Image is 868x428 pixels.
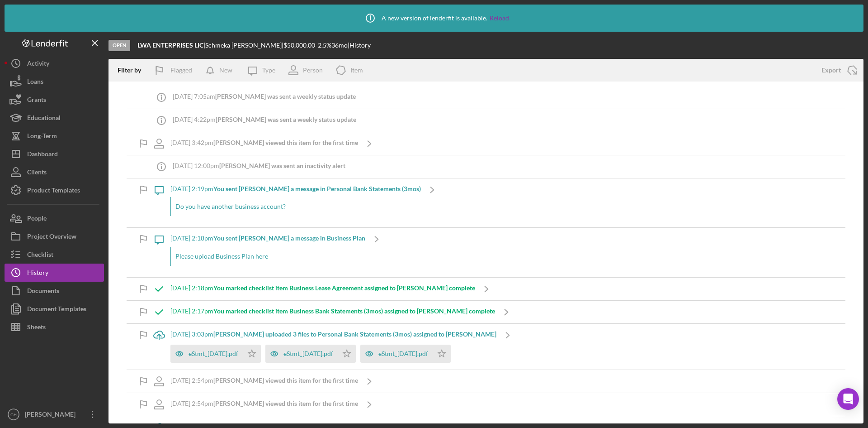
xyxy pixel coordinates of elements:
[216,115,356,123] b: [PERSON_NAME] was sent a weekly status update
[148,278,498,300] a: [DATE] 2:18pmYou marked checklist item Business Lease Agreement assigned to [PERSON_NAME] complete
[148,301,518,323] a: [DATE] 2:17pmYou marked checklist item Business Bank Statements (3mos) assigned to [PERSON_NAME] ...
[175,202,416,212] p: Do you have another business account?
[821,61,841,79] div: Export
[148,393,381,416] a: [DATE] 2:54pm[PERSON_NAME] viewed this item for the first time
[5,227,104,245] button: Project Overview
[5,163,104,181] button: Clients
[5,245,104,264] button: Checklist
[27,181,80,202] div: Product Templates
[5,127,104,145] button: Long-Term
[331,42,348,49] div: 36 mo
[5,209,104,227] button: People
[5,109,104,127] button: Educational
[173,93,356,100] div: [DATE] 7:05am
[283,350,333,357] div: eStmt_[DATE].pdf
[303,67,323,74] div: Person
[215,92,356,100] b: [PERSON_NAME] was sent a weekly status update
[318,42,331,49] div: 2.5 %
[265,345,356,363] button: eStmt_[DATE].pdf
[189,350,238,357] div: eStmt_[DATE].pdf
[137,42,205,49] div: |
[213,185,421,192] b: You sent [PERSON_NAME] a message in Personal Bank Statements (3mos)
[5,300,104,318] button: Document Templates
[27,145,58,165] div: Dashboard
[5,91,104,109] a: Grants
[27,127,57,147] div: Long-Term
[108,40,130,51] div: Open
[205,42,283,49] div: Schmeka [PERSON_NAME] |
[27,300,86,320] div: Document Templates
[201,61,241,79] button: New
[23,405,81,426] div: [PERSON_NAME]
[27,245,53,266] div: Checklist
[170,139,358,146] div: [DATE] 3:42pm
[27,282,59,302] div: Documents
[148,61,201,79] button: Flagged
[213,234,365,242] b: You sent [PERSON_NAME] a message in Business Plan
[213,139,358,146] b: [PERSON_NAME] viewed this item for the first time
[27,54,49,75] div: Activity
[360,345,451,363] button: eStmt_[DATE].pdf
[213,307,495,315] b: You marked checklist item Business Bank Statements (3mos) assigned to [PERSON_NAME] complete
[27,264,48,284] div: History
[170,400,358,407] div: [DATE] 2:54pm
[148,324,519,370] a: [DATE] 3:03pm[PERSON_NAME] uploaded 3 files to Personal Bank Statements (3mos) assigned to [PERSO...
[5,72,104,91] button: Loans
[170,308,495,315] div: [DATE] 2:17pm
[490,14,509,22] a: Reload
[27,163,47,183] div: Clients
[213,330,496,338] b: [PERSON_NAME] uploaded 3 files to Personal Bank Statements (3mos) assigned to [PERSON_NAME]
[27,72,43,93] div: Loans
[213,399,358,407] b: [PERSON_NAME] viewed this item for the first time
[5,282,104,300] button: Documents
[173,162,345,169] div: [DATE] 12:00pm
[170,284,475,292] div: [DATE] 2:18pm
[170,345,261,363] button: eStmt_[DATE].pdf
[283,42,318,49] div: $50,000.00
[148,132,381,155] a: [DATE] 3:42pm[PERSON_NAME] viewed this item for the first time
[170,61,192,79] div: Flagged
[27,227,76,248] div: Project Overview
[348,42,371,49] div: | History
[5,318,104,336] button: Sheets
[170,331,496,338] div: [DATE] 3:03pm
[378,350,428,357] div: eStmt_[DATE].pdf
[213,284,475,292] b: You marked checklist item Business Lease Agreement assigned to [PERSON_NAME] complete
[148,178,443,227] a: [DATE] 2:19pmYou sent [PERSON_NAME] a message in Personal Bank Statements (3mos)Do you have anoth...
[213,376,358,384] b: [PERSON_NAME] viewed this item for the first time
[170,235,365,242] div: [DATE] 2:18pm
[5,145,104,163] button: Dashboard
[173,116,356,123] div: [DATE] 4:22pm
[170,377,358,384] div: [DATE] 2:54pm
[175,251,361,261] p: Please upload Business Plan here
[5,264,104,282] button: History
[148,370,381,393] a: [DATE] 2:54pm[PERSON_NAME] viewed this item for the first time
[359,7,509,29] div: A new version of lenderfit is available.
[812,61,863,79] button: Export
[148,228,388,277] a: [DATE] 2:18pmYou sent [PERSON_NAME] a message in Business PlanPlease upload Business Plan here
[27,318,46,338] div: Sheets
[118,67,148,74] div: Filter by
[219,61,232,79] div: New
[262,67,275,74] div: Type
[137,41,203,49] b: LWA ENTERPRISES LlC
[5,405,104,423] button: CH[PERSON_NAME]
[27,91,46,111] div: Grants
[5,54,104,72] button: Activity
[5,181,104,199] button: Product Templates
[837,388,859,410] div: Open Intercom Messenger
[27,209,47,230] div: People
